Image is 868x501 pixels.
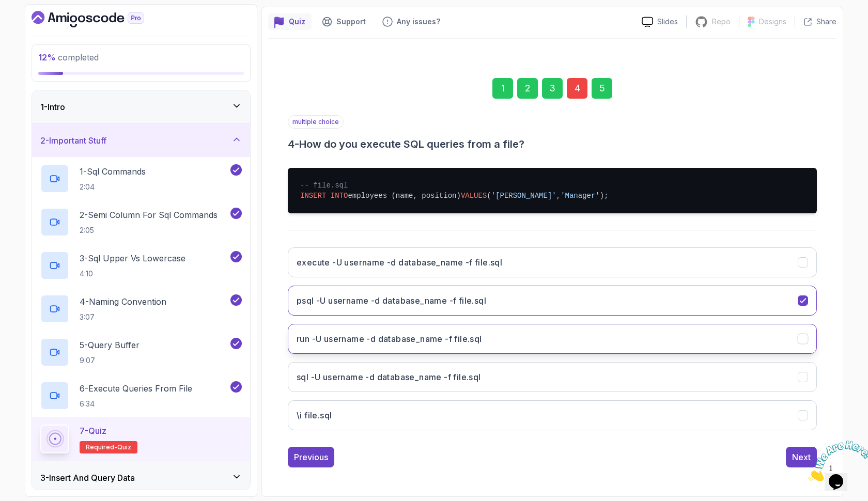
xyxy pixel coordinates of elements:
[397,17,440,27] p: Any issues?
[80,399,192,409] p: 6:34
[331,192,348,200] span: INTO
[288,168,817,213] pre: employees (name, position) ( , );
[786,447,817,467] button: Next
[316,13,372,30] button: Support button
[32,124,250,157] button: 2-Important Stuff
[117,443,131,451] span: quiz
[288,400,817,430] button: \i file.sql
[40,251,242,280] button: 3-Sql Upper Vs Lowercase4:10
[759,17,786,27] p: Designs
[297,294,486,307] h3: psql -U username -d database_name -f file.sql
[297,409,332,421] h3: \i file.sql
[491,192,556,200] span: '[PERSON_NAME]'
[289,17,305,27] p: Quiz
[38,52,56,62] span: 12 %
[804,436,868,486] iframe: chat widget
[492,78,513,99] div: 1
[712,17,731,27] p: Repo
[592,78,612,99] div: 5
[288,115,344,129] p: multiple choice
[80,355,139,366] p: 9:07
[297,333,482,345] h3: run -U username -d database_name -f file.sql
[376,13,446,30] button: Feedback button
[80,312,166,322] p: 3:07
[40,134,106,147] h3: 2 - Important Stuff
[80,425,106,437] p: 7 - Quiz
[80,269,185,279] p: 4:10
[288,137,817,151] h3: 4 - How do you execute SQL queries from a file?
[561,192,600,200] span: 'Manager'
[288,324,817,354] button: run -U username -d database_name -f file.sql
[80,165,146,178] p: 1 - Sql Commands
[32,11,168,27] a: Dashboard
[80,339,139,351] p: 5 - Query Buffer
[336,17,366,27] p: Support
[300,181,348,190] span: -- file.sql
[792,451,811,463] div: Next
[40,208,242,237] button: 2-Semi Column For Sql Commands2:05
[795,17,836,27] button: Share
[816,17,836,27] p: Share
[297,256,502,269] h3: execute -U username -d database_name -f file.sql
[268,13,312,30] button: quiz button
[80,209,218,221] p: 2 - Semi Column For Sql Commands
[297,371,481,383] h3: sql -U username -d database_name -f file.sql
[657,17,678,27] p: Slides
[40,294,242,323] button: 4-Naming Convention3:07
[294,451,328,463] div: Previous
[288,286,817,316] button: psql -U username -d database_name -f file.sql
[4,4,8,13] span: 1
[32,461,250,494] button: 3-Insert And Query Data
[40,338,242,367] button: 5-Query Buffer9:07
[80,182,146,192] p: 2:04
[80,225,218,236] p: 2:05
[288,362,817,392] button: sql -U username -d database_name -f file.sql
[80,382,192,395] p: 6 - Execute Queries From File
[461,192,487,200] span: VALUES
[32,90,250,123] button: 1-Intro
[567,78,587,99] div: 4
[40,425,242,453] button: 7-QuizRequired-quiz
[300,192,326,200] span: INSERT
[633,17,686,27] a: Slides
[40,472,135,484] h3: 3 - Insert And Query Data
[542,78,563,99] div: 3
[38,52,99,62] span: completed
[86,443,117,451] span: Required-
[517,78,538,99] div: 2
[40,164,242,193] button: 1-Sql Commands2:04
[40,101,65,113] h3: 1 - Intro
[80,252,185,264] p: 3 - Sql Upper Vs Lowercase
[288,447,334,467] button: Previous
[288,247,817,277] button: execute -U username -d database_name -f file.sql
[4,4,68,45] img: Chat attention grabber
[80,295,166,308] p: 4 - Naming Convention
[40,381,242,410] button: 6-Execute Queries From File6:34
